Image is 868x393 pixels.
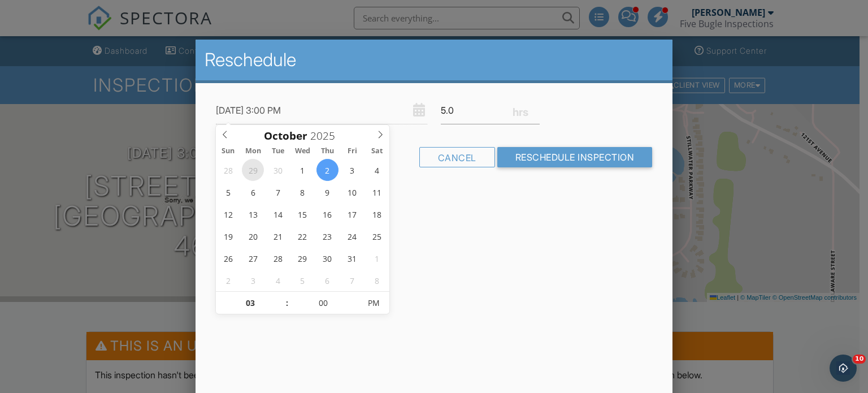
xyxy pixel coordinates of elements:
[242,203,264,225] span: October 13, 2025
[316,225,338,247] span: October 23, 2025
[419,147,495,167] div: Cancel
[241,148,266,155] span: Mon
[341,159,363,181] span: October 3, 2025
[316,269,338,291] span: November 6, 2025
[366,269,388,291] span: November 8, 2025
[292,203,314,225] span: October 15, 2025
[365,148,390,155] span: Sat
[316,181,338,203] span: October 9, 2025
[315,148,340,155] span: Thu
[217,269,239,291] span: November 2, 2025
[830,355,857,382] iframe: Intercom live chat
[217,159,239,181] span: September 28, 2025
[217,225,239,247] span: October 19, 2025
[292,159,314,181] span: October 1, 2025
[366,247,388,269] span: November 1, 2025
[290,148,315,155] span: Wed
[216,148,241,155] span: Sun
[853,355,866,364] span: 10
[285,292,289,314] span: :
[242,225,264,247] span: October 20, 2025
[242,269,264,291] span: November 3, 2025
[292,225,314,247] span: October 22, 2025
[264,131,307,141] span: Scroll to increment
[267,181,289,203] span: October 7, 2025
[267,225,289,247] span: October 21, 2025
[341,269,363,291] span: November 7, 2025
[266,148,290,155] span: Tue
[341,203,363,225] span: October 17, 2025
[366,159,388,181] span: October 4, 2025
[292,269,314,291] span: November 5, 2025
[267,269,289,291] span: November 4, 2025
[292,181,314,203] span: October 8, 2025
[341,247,363,269] span: October 31, 2025
[242,181,264,203] span: October 6, 2025
[217,247,239,269] span: October 26, 2025
[242,159,264,181] span: September 29, 2025
[340,148,365,155] span: Fri
[316,159,338,181] span: October 2, 2025
[267,203,289,225] span: October 14, 2025
[316,247,338,269] span: October 30, 2025
[366,225,388,247] span: October 25, 2025
[497,147,653,167] input: Reschedule Inspection
[292,247,314,269] span: October 29, 2025
[289,292,358,314] input: Scroll to increment
[366,203,388,225] span: October 18, 2025
[341,181,363,203] span: October 10, 2025
[307,128,345,143] input: Scroll to increment
[267,159,289,181] span: September 30, 2025
[216,292,285,314] input: Scroll to increment
[217,203,239,225] span: October 12, 2025
[242,247,264,269] span: October 27, 2025
[205,49,664,71] h2: Reschedule
[217,181,239,203] span: October 5, 2025
[341,225,363,247] span: October 24, 2025
[366,181,388,203] span: October 11, 2025
[316,203,338,225] span: October 16, 2025
[267,247,289,269] span: October 28, 2025
[358,292,389,314] span: Click to toggle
